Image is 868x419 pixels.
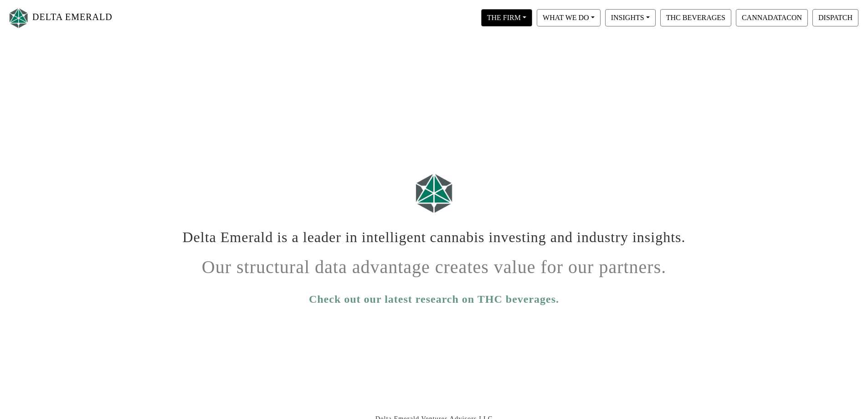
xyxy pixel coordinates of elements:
h1: Delta Emerald is a leader in intelligent cannabis investing and industry insights. [181,222,687,246]
a: DELTA EMERALD [7,4,113,32]
a: Check out our latest research on THC beverages. [309,291,559,307]
a: DISPATCH [810,13,861,21]
img: Logo [7,6,30,30]
button: INSIGHTS [605,9,656,26]
a: CANNADATACON [734,13,810,21]
button: THE FIRM [481,9,532,26]
h1: Our structural data advantage creates value for our partners. [181,249,687,278]
button: WHAT WE DO [537,9,601,26]
button: DISPATCH [812,9,858,26]
img: Logo [411,169,457,217]
a: THC BEVERAGES [658,13,734,21]
button: THC BEVERAGES [660,9,731,26]
button: CANNADATACON [736,9,808,26]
